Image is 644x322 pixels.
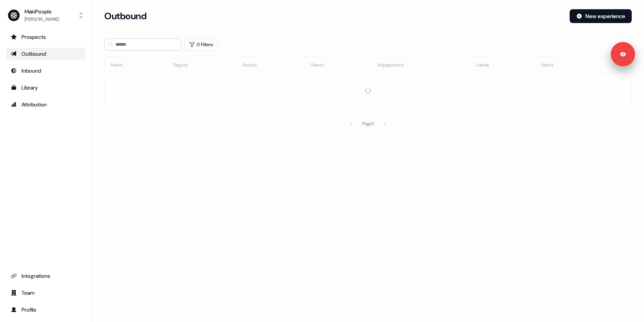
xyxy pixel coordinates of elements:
[184,38,218,51] button: 0 Filters
[6,31,85,43] a: Go to prospects
[6,6,85,25] button: MakiPeople[PERSON_NAME]
[6,287,85,299] a: Go to team
[11,101,81,108] div: Attribution
[6,48,85,60] a: Go to outbound experience
[6,270,85,282] a: Go to integrations
[11,84,81,91] div: Library
[11,306,81,314] div: Profile
[6,65,85,77] a: Go to Inbound
[11,33,81,41] div: Prospects
[570,9,632,23] button: New experience
[11,67,81,75] div: Inbound
[11,272,81,280] div: Integrations
[6,81,85,94] a: Go to templates
[11,289,81,297] div: Team
[6,98,85,111] a: Go to attribution
[11,50,81,58] div: Outbound
[6,304,85,316] a: Go to profile
[25,8,59,15] div: MakiPeople
[104,10,146,22] h3: Outbound
[25,15,59,23] div: [PERSON_NAME]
